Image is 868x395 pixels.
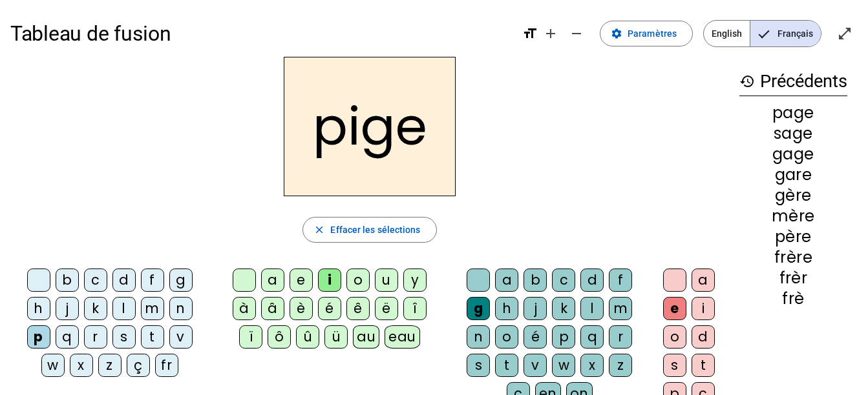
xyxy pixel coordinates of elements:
[692,297,715,320] div: i
[84,268,107,292] div: c
[609,268,632,292] div: f
[524,268,547,292] div: b
[290,297,313,320] div: è
[239,325,262,349] div: ï
[739,208,847,224] div: mère
[353,325,379,349] div: au
[112,297,136,320] div: l
[330,222,420,238] span: Effacer les sélections
[609,297,632,320] div: m
[127,354,150,377] div: ç
[296,325,319,349] div: û
[524,354,547,377] div: v
[580,297,604,320] div: l
[27,325,50,349] div: p
[580,325,604,349] div: q
[837,26,852,41] mat-icon: open_in_full
[467,297,490,320] div: g
[70,354,93,377] div: x
[703,20,821,47] mat-button-toggle-group: Language selection
[552,325,575,349] div: p
[169,325,193,349] div: v
[569,26,584,41] mat-icon: remove
[739,74,755,89] mat-icon: history
[318,268,341,292] div: i
[403,297,427,320] div: î
[611,28,622,39] mat-icon: settings
[739,229,847,245] div: père
[739,126,847,141] div: sage
[739,291,847,307] div: frè
[375,268,398,292] div: u
[261,297,284,320] div: â
[10,13,512,54] h1: Tableau de fusion
[552,354,575,377] div: w
[495,268,518,292] div: a
[112,325,136,349] div: s
[346,297,370,320] div: ê
[318,297,341,320] div: é
[552,297,575,320] div: k
[663,354,686,377] div: s
[385,325,420,349] div: eau
[739,188,847,203] div: gère
[739,105,847,121] div: page
[324,325,348,349] div: ü
[628,26,677,41] span: Paramètres
[580,268,604,292] div: d
[495,297,518,320] div: h
[522,26,538,41] mat-icon: format_size
[467,354,490,377] div: s
[41,354,65,377] div: w
[155,354,178,377] div: fr
[169,268,193,292] div: g
[692,268,715,292] div: a
[609,354,632,377] div: z
[543,26,558,41] mat-icon: add
[290,268,313,292] div: e
[84,325,107,349] div: r
[832,21,858,46] button: Entrer en plein écran
[141,268,164,292] div: f
[704,21,750,46] span: English
[284,57,456,196] h2: pige
[524,325,547,349] div: é
[141,297,164,320] div: m
[692,354,715,377] div: t
[739,167,847,183] div: gare
[56,325,79,349] div: q
[739,67,847,96] h3: Précédents
[98,354,122,377] div: z
[495,325,518,349] div: o
[302,217,436,243] button: Effacer les sélections
[739,147,847,162] div: gage
[27,297,50,320] div: h
[524,297,547,320] div: j
[375,297,398,320] div: ë
[346,268,370,292] div: o
[313,224,325,236] mat-icon: close
[692,325,715,349] div: d
[538,21,564,46] button: Augmenter la taille de la police
[495,354,518,377] div: t
[467,325,490,349] div: n
[403,268,427,292] div: y
[84,297,107,320] div: k
[56,297,79,320] div: j
[233,297,256,320] div: à
[141,325,164,349] div: t
[261,268,284,292] div: a
[663,325,686,349] div: o
[112,268,136,292] div: d
[739,250,847,265] div: frère
[750,21,821,46] span: Français
[169,297,193,320] div: n
[580,354,604,377] div: x
[268,325,291,349] div: ô
[600,21,693,46] button: Paramètres
[739,270,847,286] div: frèr
[609,325,632,349] div: r
[56,268,79,292] div: b
[663,297,686,320] div: e
[552,268,575,292] div: c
